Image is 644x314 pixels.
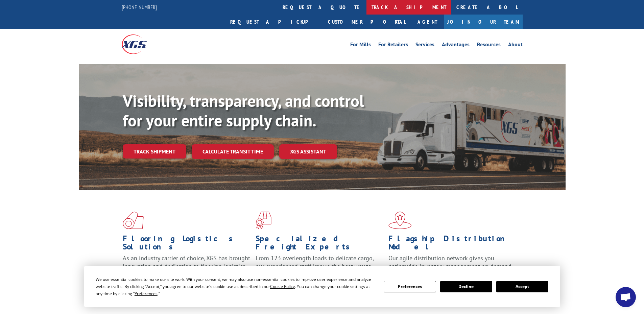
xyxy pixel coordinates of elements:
[411,15,444,29] a: Agent
[256,254,383,284] p: From 123 overlength loads to delicate cargo, our experienced staff knows the best way to move you...
[225,15,323,29] a: Request a pickup
[123,254,250,278] span: As an industry carrier of choice, XGS has brought innovation and dedication to flooring logistics...
[123,235,251,254] h1: Flooring Logistics Solutions
[256,235,383,254] h1: Specialized Freight Experts
[415,42,434,49] a: Services
[388,254,513,270] span: Our agile distribution network gives you nationwide inventory management on demand.
[135,291,158,296] span: Preferences
[616,287,636,307] a: Open chat
[123,212,144,229] img: xgs-icon-total-supply-chain-intelligence-red
[122,4,157,10] a: [PHONE_NUMBER]
[123,90,364,131] b: Visibility, transparency, and control for your entire supply chain.
[378,42,408,49] a: For Retailers
[444,15,523,29] a: Join Our Team
[442,42,470,49] a: Advantages
[388,212,412,229] img: xgs-icon-flagship-distribution-model-red
[84,266,560,307] div: Cookie Consent Prompt
[508,42,523,49] a: About
[440,281,492,292] button: Decline
[323,15,411,29] a: Customer Portal
[388,235,516,254] h1: Flagship Distribution Model
[123,144,186,159] a: Track shipment
[270,284,295,289] span: Cookie Policy
[384,281,436,292] button: Preferences
[192,144,274,159] a: Calculate transit time
[350,42,371,49] a: For Mills
[496,281,548,292] button: Accept
[256,212,271,229] img: xgs-icon-focused-on-flooring-red
[96,276,376,297] div: We use essential cookies to make our site work. With your consent, we may also use non-essential ...
[477,42,501,49] a: Resources
[279,144,337,159] a: XGS ASSISTANT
